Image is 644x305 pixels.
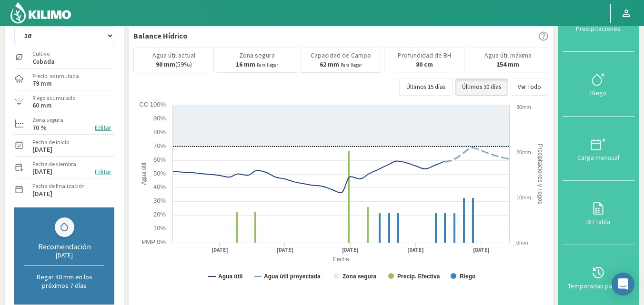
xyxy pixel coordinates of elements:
text: 70% [153,142,166,149]
text: Precipitaciones y riegos [537,144,543,204]
label: Fecha de inicio [32,138,69,147]
text: 30% [153,197,166,204]
p: Regar 40 mm en los próximos 7 días [24,273,104,290]
label: 70 % [32,125,47,131]
text: 60% [153,156,166,163]
b: 16 mm [236,60,255,69]
text: [DATE] [277,246,293,254]
small: Para llegar [257,62,278,68]
label: Cultivo [32,49,55,58]
text: PMP 0% [142,238,166,246]
text: Agua útil [141,163,147,185]
label: Zona segura [32,116,63,124]
text: Fecha [333,256,349,263]
label: Precip. acumulada [32,72,79,80]
text: 30mm [516,104,531,110]
text: 20mm [516,149,531,155]
b: 90 mm [156,60,175,69]
button: Últimos 15 días [399,79,453,96]
text: Agua útil proyectada [264,273,321,280]
label: [DATE] [32,191,52,197]
text: 20% [153,211,166,218]
text: Riego [460,273,475,280]
div: Recomendación [24,242,104,251]
p: Agua útil máxima [484,52,532,59]
p: Balance Hídrico [133,30,188,41]
div: Carga mensual [565,154,632,161]
button: Editar [92,122,114,133]
text: 10mm [516,195,531,200]
label: Riego acumulado [32,94,75,102]
text: [DATE] [473,246,490,254]
p: Agua útil actual [152,52,195,59]
p: Profundidad de BH [398,52,451,59]
text: [DATE] [342,246,359,254]
button: Últimos 30 días [455,79,508,96]
text: Precip. Efectiva [397,273,440,280]
p: (59%) [156,61,192,68]
img: Kilimo [10,1,72,24]
b: 80 cm [416,60,433,69]
text: 0mm [516,240,528,246]
text: CC 100% [139,101,166,108]
div: BH Tabla [565,218,632,225]
text: [DATE] [407,246,424,254]
button: Carga mensual [563,117,634,181]
b: 62 mm [320,60,339,69]
label: [DATE] [32,168,52,175]
label: Fecha de finalización [32,182,85,190]
div: [DATE] [24,251,104,259]
label: [DATE] [32,147,52,153]
text: 90% [153,115,166,122]
label: Cebada [32,59,55,65]
label: Fecha de siembra [32,160,76,168]
button: Ver Todo [511,79,548,96]
button: Riego [563,52,634,116]
button: Editar [92,167,114,177]
small: Para llegar [341,62,362,68]
text: 10% [153,225,166,232]
text: Agua útil [218,273,242,280]
div: Temporadas pasadas [565,283,632,289]
button: BH Tabla [563,181,634,245]
text: 80% [153,128,166,136]
text: Zona segura [342,273,377,280]
p: Capacidad de Campo [311,52,371,59]
p: Zona segura [239,52,275,59]
text: 40% [153,183,166,190]
div: Riego [565,89,632,96]
text: [DATE] [211,246,228,254]
label: 79 mm [32,80,52,87]
text: 50% [153,170,166,177]
label: 60 mm [32,102,52,108]
div: Open Intercom Messenger [612,273,634,295]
